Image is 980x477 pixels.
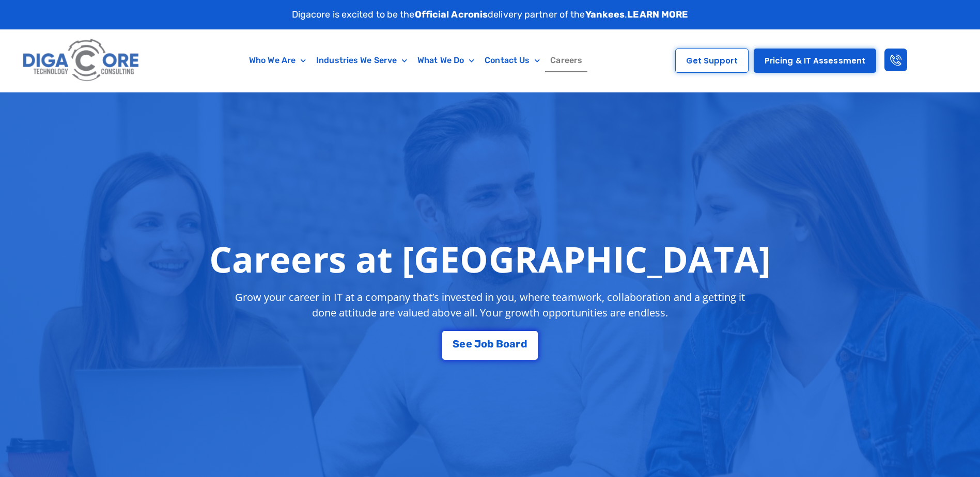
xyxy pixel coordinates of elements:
[765,57,865,65] span: Pricing & IT Assessment
[466,339,472,349] span: e
[686,57,738,65] span: Get Support
[754,49,876,73] a: Pricing & IT Assessment
[226,290,755,321] p: Grow your career in IT at a company that’s invested in you, where teamwork, collaboration and a g...
[585,9,625,20] strong: Yankees
[442,331,537,360] a: See Job Board
[244,49,311,72] a: Who We Are
[675,49,749,73] a: Get Support
[459,339,465,349] span: e
[521,339,527,349] span: d
[503,339,509,349] span: o
[20,35,143,87] img: Digacore logo 1
[509,339,516,349] span: a
[311,49,412,72] a: Industries We Serve
[627,9,688,20] a: LEARN MORE
[415,9,488,20] strong: Official Acronis
[479,49,545,72] a: Contact Us
[412,49,479,72] a: What We Do
[193,49,639,72] nav: Menu
[453,339,459,349] span: S
[487,339,494,349] span: b
[516,339,520,349] span: r
[496,339,503,349] span: B
[474,339,481,349] span: J
[209,238,771,279] h1: Careers at [GEOGRAPHIC_DATA]
[292,8,689,22] p: Digacore is excited to be the delivery partner of the .
[545,49,587,72] a: Careers
[481,339,487,349] span: o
